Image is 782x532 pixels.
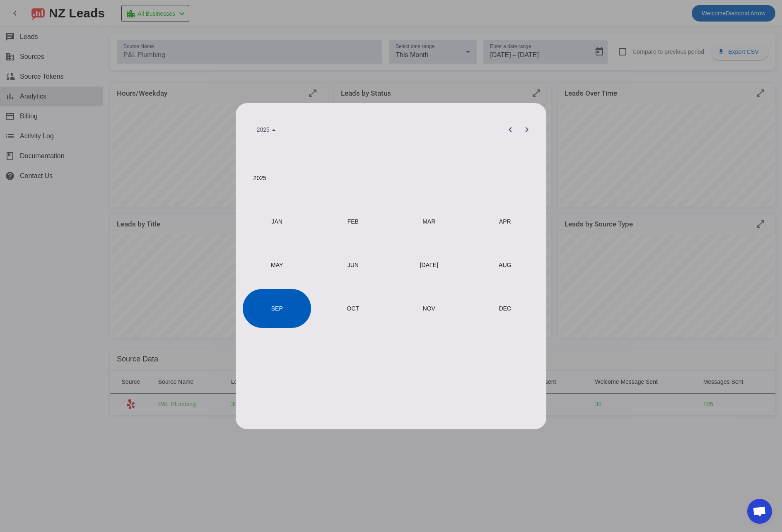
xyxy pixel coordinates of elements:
[395,289,463,328] span: NOV
[502,121,519,138] button: Previous year
[250,122,282,137] button: Choose date
[243,202,311,241] span: JAN
[467,200,543,243] button: April 2025
[319,289,387,328] span: OCT
[239,156,543,200] td: 2025
[391,286,467,330] button: November 2025
[257,126,270,133] span: 2025
[239,200,315,243] button: January 2025
[315,286,391,330] button: October 2025
[243,289,311,328] span: SEP
[471,202,539,241] span: APR
[395,202,463,241] span: MAR
[467,286,543,330] button: December 2025
[391,243,467,287] button: July 2025
[239,286,315,330] button: September 2025
[239,243,315,287] button: May 2025
[243,246,311,284] span: MAY
[471,289,539,328] span: DEC
[395,246,463,284] span: [DATE]
[391,200,467,243] button: March 2025
[315,243,391,287] button: June 2025
[519,121,535,138] button: Next year
[319,246,387,284] span: JUN
[467,243,543,287] button: August 2025
[319,202,387,241] span: FEB
[471,246,539,284] span: AUG
[747,499,772,524] div: Open chat
[315,200,391,243] button: February 2025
